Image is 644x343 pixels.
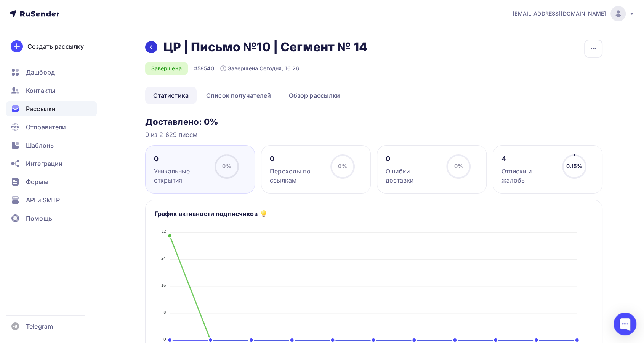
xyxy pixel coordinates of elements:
[513,6,635,21] a: [EMAIL_ADDRESS][DOMAIN_NAME]
[513,10,606,17] span: [EMAIL_ADDRESS][DOMAIN_NAME]
[501,167,555,185] div: Отписки и жалобы
[145,62,188,75] div: Завершена
[280,87,348,104] a: Обзор рассылки
[163,40,367,55] h2: ЦР | Письмо №10 | Сегмент № 14
[154,154,208,164] div: 0
[27,42,84,51] div: Создать рассылку
[26,195,60,205] span: API и SMTP
[161,256,166,260] tspan: 24
[145,87,197,104] a: Статистика
[454,163,463,169] span: 0%
[26,68,55,77] span: Дашборд
[270,154,324,164] div: 0
[145,130,602,139] div: 0 из 2 629 писем
[26,122,66,132] span: Отправители
[6,119,97,135] a: Отправители
[155,209,258,218] h5: График активности подписчиков
[154,167,208,185] div: Уникальные открытия
[222,163,231,169] span: 0%
[163,310,166,314] tspan: 8
[145,116,602,127] h3: Доставлено: 0%
[6,65,97,80] a: Дашборд
[566,163,582,169] span: 0.15%
[6,101,97,116] a: Рассылки
[270,167,324,185] div: Переходы по ссылкам
[194,65,214,72] div: #58540
[161,283,166,287] tspan: 16
[6,83,97,98] a: Контакты
[6,138,97,153] a: Шаблоны
[220,65,299,72] div: Завершена Сегодня, 16:26
[26,159,62,168] span: Интеграции
[198,87,279,104] a: Список получателей
[161,229,166,233] tspan: 32
[26,141,55,150] span: Шаблоны
[501,154,555,164] div: 4
[26,322,53,331] span: Telegram
[386,167,439,185] div: Ошибки доставки
[26,104,56,113] span: Рассылки
[26,214,52,223] span: Помощь
[163,337,166,341] tspan: 0
[26,177,48,186] span: Формы
[338,163,347,169] span: 0%
[26,86,55,95] span: Контакты
[386,154,439,164] div: 0
[6,174,97,189] a: Формы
